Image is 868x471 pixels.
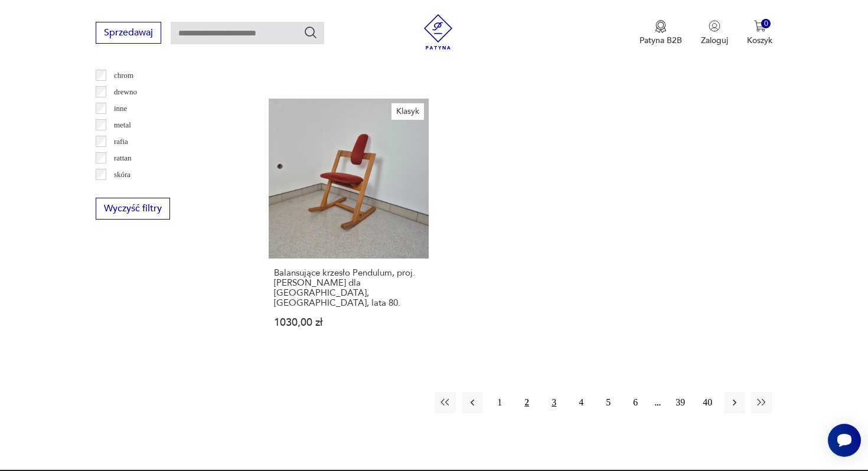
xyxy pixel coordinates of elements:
[639,35,682,46] p: Patyna B2B
[655,20,667,33] img: Ikona medalu
[516,392,537,413] button: 2
[828,424,861,457] iframe: Smartsupp widget button
[96,30,161,38] a: Sprzedawaj
[701,20,728,46] button: Zaloguj
[761,19,771,29] div: 0
[543,392,564,413] button: 3
[697,392,718,413] button: 40
[96,198,170,220] button: Wyczyść filtry
[114,135,128,148] p: rafia
[114,119,131,132] p: metal
[114,69,133,82] p: chrom
[639,20,682,46] a: Ikona medaluPatyna B2B
[274,318,423,328] p: 1030,00 zł
[754,20,766,32] img: Ikona koszyka
[96,22,161,44] button: Sprzedawaj
[274,268,423,308] h3: Balansujące krzesło Pendulum, proj. [PERSON_NAME] dla [GEOGRAPHIC_DATA], [GEOGRAPHIC_DATA], lata 80.
[420,14,456,50] img: Patyna - sklep z meblami i dekoracjami vintage
[598,392,619,413] button: 5
[114,168,130,181] p: skóra
[114,86,137,99] p: drewno
[304,25,318,40] button: Szukaj
[570,392,592,413] button: 4
[489,392,510,413] button: 1
[114,102,127,115] p: inne
[114,152,132,165] p: rattan
[747,20,772,46] button: 0Koszyk
[709,20,720,32] img: Ikonka użytkownika
[670,392,691,413] button: 39
[114,185,136,198] p: tkanina
[625,392,646,413] button: 6
[269,99,429,351] a: KlasykBalansujące krzesło Pendulum, proj. P. Opsvik dla Stokke, Norwegia, lata 80.Balansujące krz...
[747,35,772,46] p: Koszyk
[701,35,728,46] p: Zaloguj
[639,20,682,46] button: Patyna B2B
